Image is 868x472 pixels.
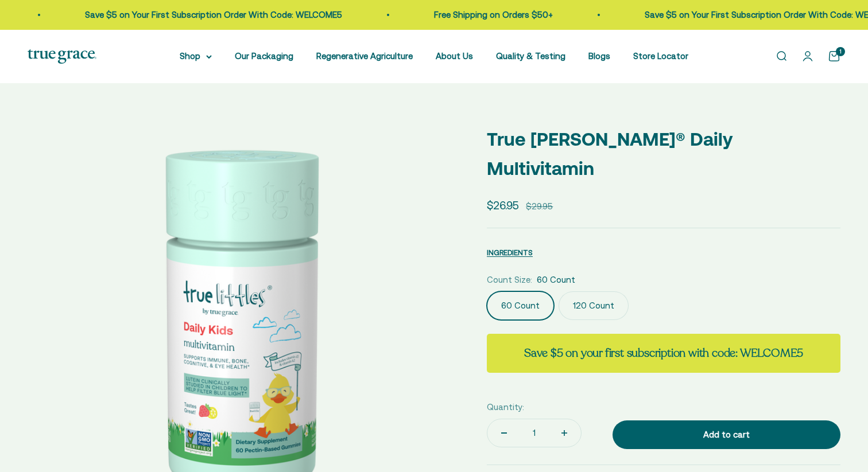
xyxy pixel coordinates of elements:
[487,197,519,214] sale-price: $26.95
[82,8,339,22] p: Save $5 on Your First Subscription Order With Code: WELCOME5
[487,273,532,287] legend: Count Size:
[496,51,565,61] a: Quality & Testing
[613,420,840,449] button: Add to cart
[235,51,293,61] a: Our Packaging
[431,10,550,19] a: Free Shipping on Orders $50+
[487,400,524,414] label: Quantity:
[316,51,413,61] a: Regenerative Agriculture
[537,273,575,287] span: 60 Count
[633,51,688,61] a: Store Locator
[180,49,212,63] summary: Shop
[635,428,817,442] div: Add to cart
[487,124,840,183] p: True [PERSON_NAME]® Daily Multivitamin
[487,248,533,257] span: INGREDIENTS
[588,51,610,61] a: Blogs
[487,419,521,447] button: Decrease quantity
[524,345,803,361] strong: Save $5 on your first subscription with code: WELCOME5
[487,245,533,259] button: INGREDIENTS
[548,419,581,447] button: Increase quantity
[526,200,553,213] compare-at-price: $29.95
[436,51,473,61] a: About Us
[836,47,845,56] cart-count: 1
